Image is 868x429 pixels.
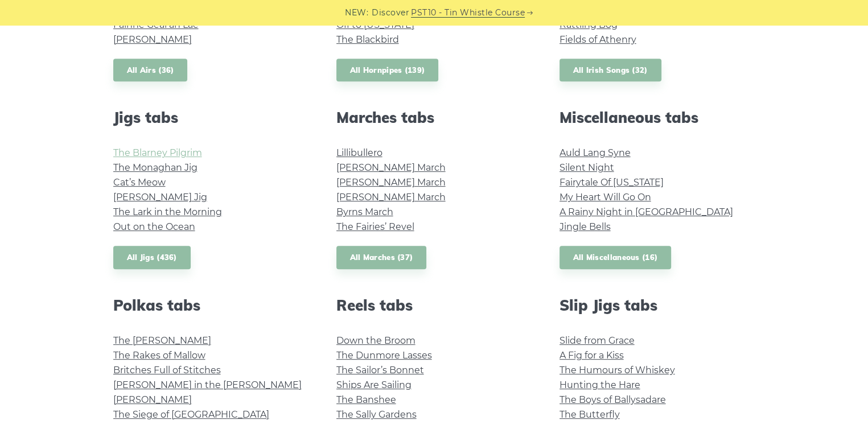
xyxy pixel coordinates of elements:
[113,34,192,45] a: [PERSON_NAME]
[113,350,205,361] a: The Rakes of Mallow
[336,394,396,405] a: The Banshee
[113,335,211,346] a: The [PERSON_NAME]
[560,246,672,269] a: All Miscellaneous (16)
[113,394,192,405] a: [PERSON_NAME]
[113,296,309,314] h2: Polkas tabs
[336,177,446,188] a: [PERSON_NAME] March
[560,192,651,203] a: My Heart Will Go On
[560,207,733,217] a: A Rainy Night in [GEOGRAPHIC_DATA]
[336,109,532,126] h2: Marches tabs
[560,365,675,376] a: The Humours of Whiskey
[560,59,661,82] a: All Irish Songs (32)
[560,19,618,30] a: Rattling Bog
[113,19,199,30] a: Fáinne Geal an Lae
[336,335,416,346] a: Down the Broom
[113,207,222,217] a: The Lark in the Morning
[336,192,446,203] a: [PERSON_NAME] March
[113,379,302,390] a: [PERSON_NAME] in the [PERSON_NAME]
[345,6,368,19] span: NEW:
[560,409,620,420] a: The Butterfly
[336,409,417,420] a: The Sally Gardens
[336,365,424,376] a: The Sailor’s Bonnet
[113,162,198,173] a: The Monaghan Jig
[560,221,611,232] a: Jingle Bells
[113,221,195,232] a: Out on the Ocean
[336,59,439,82] a: All Hornpipes (139)
[336,147,382,158] a: Lillibullero
[560,379,640,390] a: Hunting the Hare
[336,162,446,173] a: [PERSON_NAME] March
[336,296,532,314] h2: Reels tabs
[560,296,755,314] h2: Slip Jigs tabs
[113,147,202,158] a: The Blarney Pilgrim
[560,350,624,361] a: A Fig for a Kiss
[113,365,221,376] a: Britches Full of Stitches
[336,350,432,361] a: The Dunmore Lasses
[113,109,309,126] h2: Jigs tabs
[560,394,666,405] a: The Boys of Ballysadare
[560,335,635,346] a: Slide from Grace
[336,207,393,217] a: Byrns March
[113,246,191,269] a: All Jigs (436)
[113,409,269,420] a: The Siege of [GEOGRAPHIC_DATA]
[336,19,414,30] a: Off to [US_STATE]
[372,6,409,19] span: Discover
[336,221,414,232] a: The Fairies’ Revel
[560,34,636,45] a: Fields of Athenry
[560,147,631,158] a: Auld Lang Syne
[411,6,525,19] a: PST10 - Tin Whistle Course
[336,379,412,390] a: Ships Are Sailing
[560,177,664,188] a: Fairytale Of [US_STATE]
[336,34,399,45] a: The Blackbird
[560,109,755,126] h2: Miscellaneous tabs
[113,192,207,203] a: [PERSON_NAME] Jig
[113,59,188,82] a: All Airs (36)
[336,246,427,269] a: All Marches (37)
[113,177,166,188] a: Cat’s Meow
[560,162,614,173] a: Silent Night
